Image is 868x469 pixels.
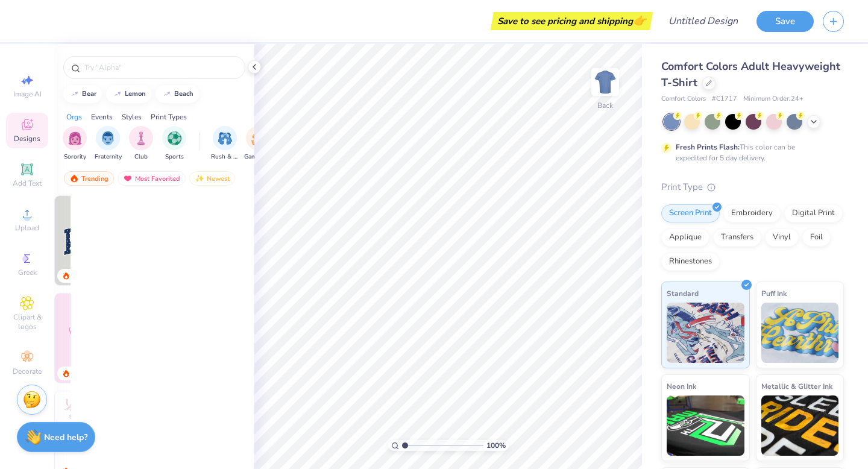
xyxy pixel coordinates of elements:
[13,367,42,376] span: Decorate
[494,12,650,30] div: Save to see pricing and shipping
[69,174,79,183] img: trending.gif
[64,153,86,162] span: Sorority
[122,112,142,122] div: Styles
[106,85,151,103] button: lemon
[486,440,506,451] span: 100 %
[251,131,265,145] img: Game Day Image
[633,13,646,28] span: 👉
[667,380,696,392] span: Neon Ink
[661,253,720,271] div: Rhinestones
[761,380,832,392] span: Metallic & Glitter Ink
[14,134,40,143] span: Designs
[174,90,193,97] div: beach
[134,153,148,162] span: Club
[13,89,42,99] span: Image AI
[189,171,235,186] div: Newest
[712,94,737,104] span: # C1717
[113,90,122,98] img: trend_line.gif
[118,171,186,186] div: Most Favorited
[70,90,80,98] img: trend_line.gif
[723,204,781,222] div: Embroidery
[676,142,824,163] div: This color can be expedited for 5 day delivery.
[125,90,146,97] div: lemon
[66,112,82,122] div: Orgs
[661,59,840,90] span: Comfort Colors Adult Heavyweight T-Shirt
[667,287,699,300] span: Standard
[15,223,39,233] span: Upload
[91,112,113,122] div: Events
[676,142,740,152] strong: Fresh Prints Flash:
[802,228,831,247] div: Foil
[68,131,82,145] img: Sorority Image
[211,126,239,162] button: filter button
[597,100,613,111] div: Back
[156,85,199,103] button: beach
[95,153,122,162] span: Fraternity
[244,126,272,162] button: filter button
[661,180,844,194] div: Print Type
[165,153,184,162] span: Sports
[168,131,181,145] img: Sports Image
[64,171,114,186] div: Trending
[784,204,843,222] div: Digital Print
[244,153,272,162] span: Game Day
[83,61,237,74] input: Try "Alpha"
[211,126,239,162] div: filter for Rush & Bid
[667,303,744,363] img: Standard
[6,312,48,332] span: Clipart & logos
[195,174,204,183] img: Newest.gif
[129,126,153,162] div: filter for Club
[218,131,232,145] img: Rush & Bid Image
[63,126,87,162] div: filter for Sorority
[661,204,720,222] div: Screen Print
[761,395,839,456] img: Metallic & Glitter Ink
[18,268,37,277] span: Greek
[134,131,148,145] img: Club Image
[44,432,87,443] strong: Need help?
[63,85,102,103] button: bear
[713,228,761,247] div: Transfers
[55,196,144,285] img: 3b9aba4f-e317-4aa7-a679-c95a879539bd
[13,178,42,188] span: Add Text
[55,294,144,383] img: 9980f5e8-e6a1-4b4a-8839-2b0e9349023c
[82,90,96,97] div: bear
[123,174,133,183] img: most_fav.gif
[761,303,839,363] img: Puff Ink
[95,126,122,162] div: filter for Fraternity
[101,131,115,145] img: Fraternity Image
[661,94,706,104] span: Comfort Colors
[756,11,814,32] button: Save
[95,126,122,162] button: filter button
[63,126,87,162] button: filter button
[667,395,744,456] img: Neon Ink
[765,228,799,247] div: Vinyl
[162,126,186,162] button: filter button
[661,228,709,247] div: Applique
[743,94,804,104] span: Minimum Order: 24 +
[593,70,617,94] img: Back
[162,90,172,98] img: trend_line.gif
[761,287,787,300] span: Puff Ink
[211,153,239,162] span: Rush & Bid
[659,9,747,33] input: Untitled Design
[129,126,153,162] button: filter button
[162,126,186,162] div: filter for Sports
[151,112,187,122] div: Print Types
[244,126,272,162] div: filter for Game Day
